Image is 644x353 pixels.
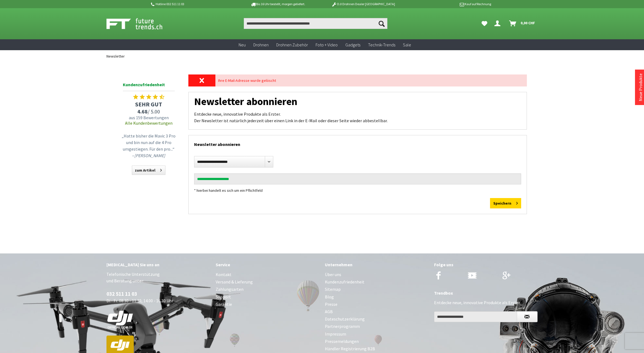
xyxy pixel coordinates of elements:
span: Technik-Trends [368,42,395,47]
span: Drohnen [253,42,269,47]
span: / 5.00 [120,108,177,115]
a: Drohnen Zubehör [272,39,312,50]
a: Sale [399,39,415,50]
img: white-dji-schweiz-logo-official_140x140.png [106,310,134,329]
div: Ihre E-Mail-Adresse wurde gelöscht [215,74,527,86]
button: Speichern [490,198,521,208]
span: Foto + Video [316,42,338,47]
span: Kundenzufriedenheit [123,81,175,91]
a: Technik-Trends [364,39,399,50]
span: Sale [403,42,411,47]
a: Kontakt [216,271,319,278]
div: [MEDICAL_DATA] Sie uns an [106,261,210,268]
p: DJI Drohnen Dealer [GEOGRAPHIC_DATA] [320,1,406,7]
span: Neu [239,42,246,47]
a: Foto + Video [312,39,342,50]
a: Zahlungsarten [216,286,319,293]
a: Garantie [216,301,319,308]
span: 4.68 [137,108,148,115]
span: 0,00 CHF [521,19,535,27]
p: „Hatte bisher die Mavic 3 Pro und bin nun auf die 4 Pro umgestiegen. Für den pro...“ – [121,133,176,159]
a: AGB [325,308,429,315]
a: Über uns [325,271,429,278]
a: Warenkorb [507,18,538,29]
a: zum Artikel [132,166,165,175]
a: 032 511 11 03 [106,291,137,297]
button: Suchen [376,18,387,29]
em: [PERSON_NAME] [134,153,165,158]
a: Neue Produkte [638,73,643,101]
a: Partnerprogramm [325,323,429,330]
div: Service [216,261,319,268]
a: Sitemap [325,286,429,293]
a: Versand & Lieferung [216,278,319,286]
span: Drohnen Zubehör [276,42,308,47]
a: Neu [235,39,250,50]
a: Impressum [325,330,429,338]
a: Blog [325,293,429,301]
span: Gadgets [345,42,360,47]
input: Ihre E-Mail Adresse [434,311,517,322]
span: SEHR GUT [120,100,177,108]
div: Trendbox [434,289,538,297]
p: Entdecke neue, innovative Produkte als Erster. Der Newsletter ist natürlich jederzeit über einen ... [194,111,521,124]
a: Händler Registrierung B2B [325,345,429,352]
a: Kundenzufriedenheit [325,278,429,286]
a: Support [216,293,319,301]
a: Meine Favoriten [479,18,490,29]
a: Pressemeldungen [325,338,429,345]
img: Shop Futuretrends - zur Startseite wechseln [106,17,174,31]
div: Folge uns [434,261,538,268]
p: Bis 16 Uhr bestellt, morgen geliefert. [235,1,320,7]
input: Produkt, Marke, Kategorie, EAN, Artikelnummer… [244,18,387,29]
span: Newsletter [106,54,125,59]
p: Entdecke neue, innovative Produkte als Erster. [434,299,538,306]
div: Unternehmen [325,261,429,268]
button: Newsletter abonnieren [517,311,538,322]
a: Gadgets [342,39,364,50]
p: Kauf auf Rechnung [406,1,491,7]
p: Hotline 032 511 11 03 [150,1,235,7]
a: Dateschutzerklärung [325,315,429,323]
div: * hierbei handelt es sich um ein Pflichtfeld [194,187,521,194]
h1: Newsletter abonnieren [194,98,521,105]
h2: Newsletter abonnieren [194,135,521,151]
a: Alle Kundenbewertungen [125,120,173,126]
a: Presse [325,301,429,308]
span: aus 159 Bewertungen [120,115,177,120]
a: Dein Konto [492,18,505,29]
a: Newsletter [104,50,127,62]
a: Drohnen [250,39,272,50]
